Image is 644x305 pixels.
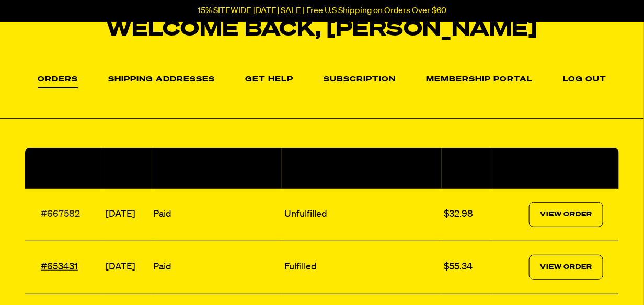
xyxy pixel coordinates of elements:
td: Unfulfilled [282,189,442,241]
td: $32.98 [442,189,493,241]
td: [DATE] [103,189,151,241]
a: Log out [563,76,606,84]
td: [DATE] [103,241,151,294]
th: Total [442,148,493,189]
a: View Order [529,202,603,227]
a: Get Help [245,76,293,84]
td: Paid [151,241,282,294]
a: Shipping Addresses [108,76,215,84]
td: Paid [151,189,282,241]
a: View Order [529,255,603,280]
th: Fulfillment Status [282,148,442,189]
th: Payment Status [151,148,282,189]
a: Orders [38,76,78,88]
td: $55.34 [442,241,493,294]
th: Order [25,148,103,189]
td: Fulfilled [282,241,442,294]
a: #667582 [41,209,80,219]
p: 15% SITEWIDE [DATE] SALE | Free U.S Shipping on Orders Over $60 [198,6,446,16]
a: Membership Portal [426,76,533,84]
th: Date [103,148,151,189]
a: #653431 [41,262,78,272]
a: Subscription [324,76,396,84]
